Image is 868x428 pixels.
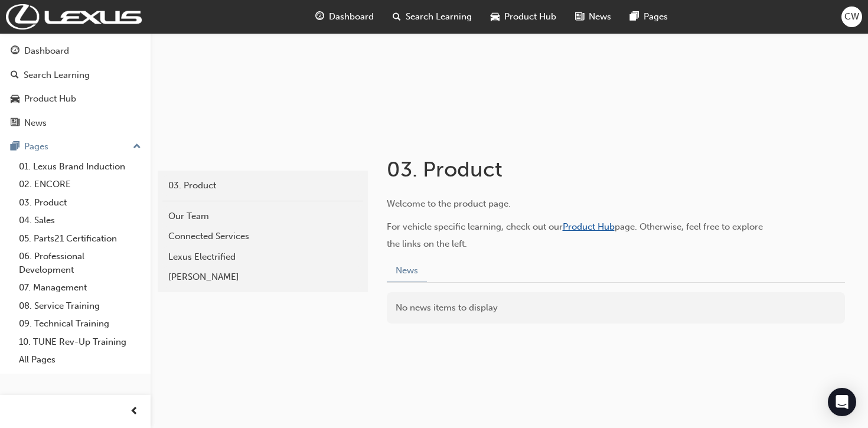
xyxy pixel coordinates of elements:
button: DashboardSearch LearningProduct HubNews [5,38,146,136]
a: search-iconSearch Learning [383,5,481,29]
a: 02. ENCORE [14,175,146,194]
a: Search Learning [5,64,146,86]
a: 07. Management [14,279,146,297]
div: Our Team [168,210,357,223]
a: 05. Parts21 Certification [14,230,146,248]
img: Trak [6,4,142,30]
div: [PERSON_NAME] [168,270,357,284]
span: Product Hub [504,10,556,24]
div: Open Intercom Messenger [828,388,856,416]
div: Dashboard [24,44,69,58]
span: News [589,10,611,24]
a: Lexus Electrified [162,247,363,267]
div: Product Hub [24,92,76,106]
button: CW [841,6,862,27]
div: Connected Services [168,230,357,243]
div: 03. Product [168,179,357,192]
div: Lexus Electrified [168,250,357,264]
span: CW [844,10,859,24]
span: guage-icon [315,9,324,24]
div: Search Learning [24,68,90,82]
h1: 03. Product [387,156,774,182]
span: pages-icon [630,9,639,24]
span: For vehicle specific learning, check out our [387,221,563,232]
a: news-iconNews [566,5,621,29]
a: 03. Product [162,175,363,196]
a: 03. Product [14,194,146,212]
span: prev-icon [130,404,139,419]
span: search-icon [11,70,19,81]
a: guage-iconDashboard [306,5,383,29]
a: 06. Professional Development [14,247,146,279]
a: Product Hub [563,221,615,232]
a: 08. Service Training [14,297,146,315]
span: up-icon [133,139,141,155]
span: pages-icon [11,142,19,152]
a: [PERSON_NAME] [162,267,363,287]
a: car-iconProduct Hub [481,5,566,29]
div: News [24,116,47,130]
a: 04. Sales [14,211,146,230]
a: 01. Lexus Brand Induction [14,158,146,176]
button: Pages [5,136,146,158]
a: Connected Services [162,226,363,247]
div: Pages [24,140,48,153]
span: car-icon [11,94,19,104]
button: News [387,260,427,283]
a: pages-iconPages [621,5,677,29]
span: car-icon [491,9,500,24]
a: All Pages [14,351,146,369]
span: guage-icon [11,46,19,57]
a: 10. TUNE Rev-Up Training [14,333,146,351]
a: News [5,112,146,134]
a: Product Hub [5,88,146,110]
span: Pages [644,10,668,24]
span: Welcome to the product page. [387,198,511,209]
span: Search Learning [406,10,472,24]
a: Our Team [162,206,363,227]
span: Dashboard [329,10,374,24]
span: news-icon [575,9,584,24]
a: 09. Technical Training [14,315,146,333]
span: page. Otherwise, feel free to explore the links on the left. [387,221,765,249]
div: No news items to display [387,292,845,324]
span: news-icon [11,118,19,129]
span: search-icon [393,9,401,24]
a: Dashboard [5,40,146,62]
